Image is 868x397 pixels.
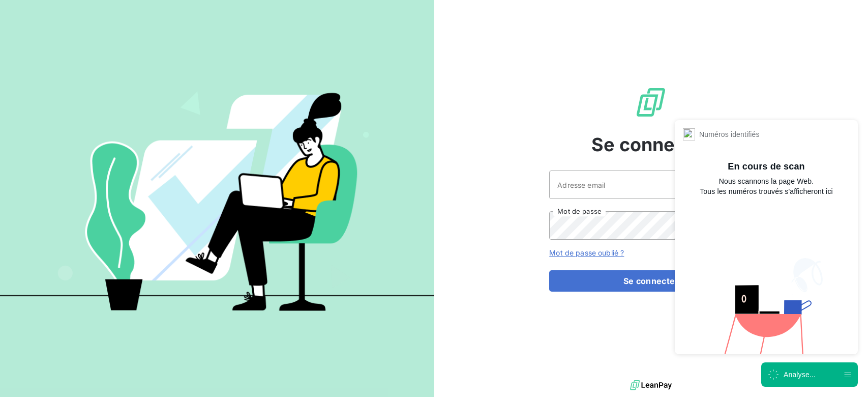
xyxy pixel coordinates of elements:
[549,270,753,292] button: Se connecter
[630,378,672,393] img: logo
[549,248,624,257] a: Mot de passe oublié ?
[549,171,753,199] input: placeholder
[635,86,667,119] img: Logo LeanPay
[591,131,710,158] span: Se connecter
